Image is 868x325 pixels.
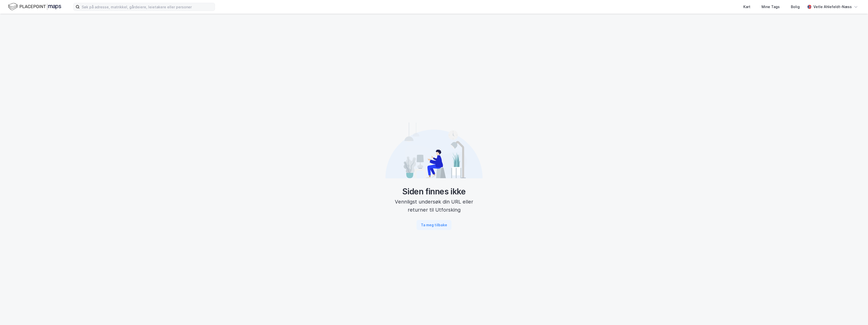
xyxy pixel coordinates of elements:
iframe: Chat Widget [843,301,868,325]
div: Kontrollprogram for chat [843,301,868,325]
button: Ta meg tilbake [417,220,451,230]
img: logo.f888ab2527a4732fd821a326f86c7f29.svg [8,2,61,11]
input: Søk på adresse, matrikkel, gårdeiere, leietakere eller personer [80,3,215,11]
div: Vetle Ahlefeldt-Næss [813,4,852,10]
div: Mine Tags [762,4,780,10]
div: Kart [743,4,750,10]
div: Bolig [791,4,800,10]
div: Siden finnes ikke [385,187,483,197]
div: Vennligst undersøk din URL eller returner til Utforsking [385,198,483,214]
